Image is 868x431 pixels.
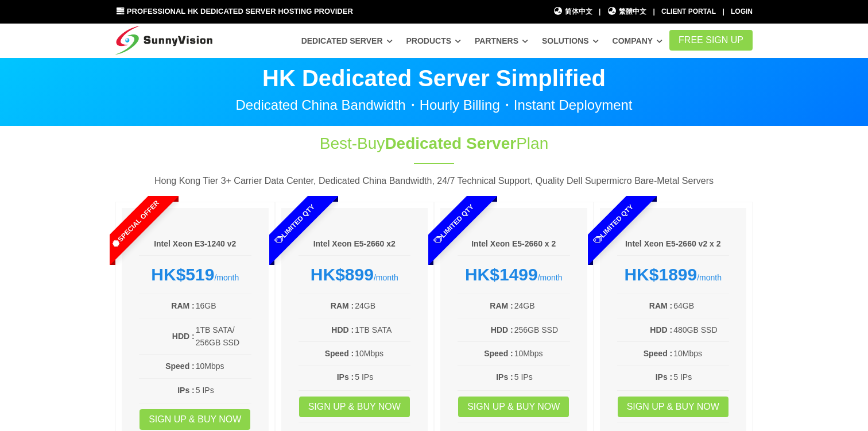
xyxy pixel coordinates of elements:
[649,301,672,310] b: RAM :
[458,264,570,285] div: /month
[553,6,592,17] a: 简体中文
[514,370,570,384] td: 5 IPs
[354,323,410,337] td: 1TB SATA
[354,299,410,313] td: 24GB
[115,67,753,90] p: HK Dedicated Server Simplified
[644,349,673,358] b: Speed :
[406,30,461,51] a: Products
[618,397,728,417] a: Sign up & Buy Now
[484,349,513,358] b: Speed :
[195,299,251,313] td: 16GB
[177,386,195,395] b: IPs :
[311,265,374,284] strong: HK$899
[299,264,411,285] div: /month
[115,98,753,112] p: Dedicated China Bandwidth・Hourly Billing・Instant Deployment
[299,238,411,250] h6: Intel Xeon E5-2660 x2
[354,347,410,360] td: 10Mbps
[617,238,730,250] h6: Intel Xeon E5-2660 v2 x 2
[115,174,753,188] p: Hong Kong Tier 3+ Carrier Data Center, Dedicated China Bandwidth, 24/7 Technical Support, Quality...
[731,7,753,16] a: Login
[458,397,569,417] a: Sign up & Buy Now
[139,264,251,285] div: /month
[171,301,194,310] b: RAM :
[354,370,410,384] td: 5 IPs
[617,264,730,285] div: /month
[661,7,716,16] a: Client Portal
[406,176,502,272] span: Limited Qty
[195,383,251,397] td: 5 IPs
[722,6,724,17] li: |
[165,361,195,371] b: Speed :
[151,265,214,284] strong: HK$519
[172,332,195,341] b: HDD :
[669,30,753,51] a: FREE Sign Up
[195,323,251,350] td: 1TB SATA/ 256GB SSD
[331,325,354,334] b: HDD :
[243,132,625,155] h1: Best-Buy Plan
[491,325,513,334] b: HDD :
[475,30,528,51] a: Partners
[599,6,600,17] li: |
[673,370,729,384] td: 5 IPs
[87,176,184,272] span: Special Offer
[331,301,354,310] b: RAM :
[325,349,354,358] b: Speed :
[624,265,697,284] strong: HK$1899
[195,359,251,373] td: 10Mbps
[139,409,250,430] a: Sign up & Buy Now
[465,265,538,284] strong: HK$1499
[673,323,729,337] td: 480GB SSD
[496,372,513,382] b: IPs :
[301,30,393,51] a: Dedicated Server
[514,347,570,360] td: 10Mbps
[607,6,647,17] a: 繁體中文
[458,238,570,250] h6: Intel Xeon E5-2660 x 2
[514,299,570,313] td: 24GB
[613,30,663,51] a: Company
[656,372,673,382] b: IPs :
[337,372,354,382] b: IPs :
[385,134,516,152] span: Dedicated Server
[127,7,353,16] span: Professional HK Dedicated Server Hosting Provider
[490,301,513,310] b: RAM :
[673,299,729,313] td: 64GB
[653,6,654,17] li: |
[542,30,599,51] a: Solutions
[139,238,251,250] h6: Intel Xeon E3-1240 v2
[246,176,343,272] span: Limited Qty
[299,397,410,417] a: Sign up & Buy Now
[673,347,729,360] td: 10Mbps
[650,325,672,334] b: HDD :
[514,323,570,337] td: 256GB SSD
[565,176,661,272] span: Limited Qty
